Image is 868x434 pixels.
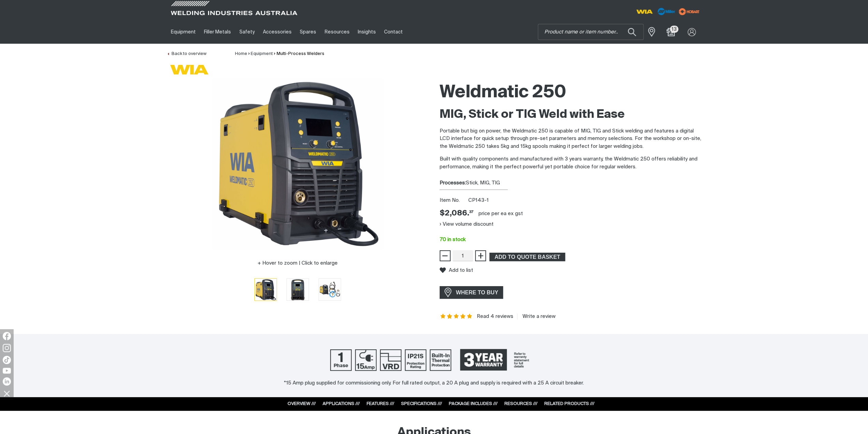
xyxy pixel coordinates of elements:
strong: Processes: [440,180,466,185]
a: Equipment [167,20,200,44]
a: Read 4 reviews [476,313,513,320]
button: Add to list [440,267,473,273]
span: 70 in stock [440,237,466,242]
a: FEATURES /// [367,402,394,406]
span: WHERE TO BUY [452,287,503,298]
button: Add Weldmatic 250 to the shopping cart [489,253,565,262]
a: Safety [235,20,259,44]
img: Instagram [3,344,11,352]
img: Facebook [3,332,11,340]
a: Write a review [517,313,556,320]
div: Price [440,209,473,219]
span: $2,086. [440,209,473,219]
a: Resources [320,20,353,44]
input: Product name or item number... [538,24,643,40]
h1: Weldmatic 250 [440,82,702,104]
img: Weldmatic 250 [287,279,309,300]
p: Portable but big on power, the Weldmatic 250 is capable of MIG, TIG and Stick welding and feature... [440,127,702,151]
a: Back to overview of Multi-Process Welders [167,52,206,56]
h2: MIG, Stick or TIG Weld with Ease [440,107,702,122]
button: View volume discount [440,219,494,229]
div: Stick, MIG, TIG [440,179,702,187]
a: APPLICATIONS /// [323,402,360,406]
a: SPECIFICATIONS /// [401,402,442,406]
span: − [442,250,448,262]
img: hide socials [1,388,13,399]
img: Weldmatic 250 [212,78,383,249]
div: price per EA [479,210,506,217]
span: ADD TO QUOTE BASKET [490,253,564,262]
div: Built with quality components and manufactured with 3 years warranty, the Weldmatic 250 offers re... [440,107,702,171]
a: 3 Year Warranty [455,346,538,374]
a: RELATED PRODUCTS /// [544,402,594,406]
img: LinkedIn [3,377,11,386]
a: RESOURCES /// [504,402,538,406]
a: Equipment [251,52,273,56]
button: Go to slide 3 [319,278,341,301]
img: 15 Amp Supply Plug [355,349,377,371]
span: CP143-1 [468,198,489,203]
img: miller [677,6,702,17]
nav: Breadcrumb [235,51,324,57]
span: Rating: 5 [440,314,473,319]
button: Go to slide 2 [286,278,309,301]
img: Single Phase [330,349,352,371]
button: Hover to zoom | Click to enlarge [253,259,342,267]
a: Multi-Process Welders [277,52,324,56]
img: Voltage Reduction Device [380,349,401,371]
img: Weldmatic 250 [319,279,341,300]
button: Go to slide 1 [254,278,277,301]
a: Filler Metals [200,20,235,44]
a: Spares [296,20,320,44]
button: Search products [620,24,644,40]
a: Home [235,52,247,56]
span: Add to list [449,267,473,273]
img: Built In Thermal Protection [430,349,451,371]
div: *15 Amp plug supplied for commissioning only. For full rated output, a 20 A plug and supply is re... [7,379,861,387]
img: YouTube [3,368,11,374]
a: PACKAGE INCLUDES /// [449,402,498,406]
a: Contact [380,20,407,44]
sup: 37 [469,210,473,214]
a: OVERVIEW /// [288,402,316,406]
img: IP21S Protection Rating [405,349,426,371]
nav: Main [167,20,568,44]
img: Weldmatic 250 [255,279,277,300]
span: + [477,250,484,262]
img: TikTok [3,356,11,364]
a: Insights [354,20,380,44]
span: Item No. [440,197,467,205]
a: WHERE TO BUY [440,286,503,299]
a: Accessories [259,20,296,44]
div: ex gst [508,210,523,217]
